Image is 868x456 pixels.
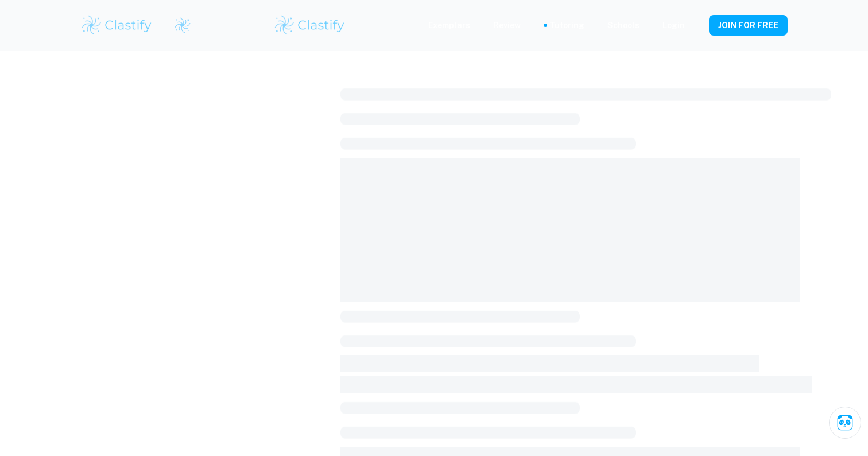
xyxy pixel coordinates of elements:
a: Clastify logo [167,17,191,34]
img: Clastify logo [174,17,191,34]
button: JOIN FOR FREE [709,15,788,36]
a: Schools [607,19,640,32]
img: Clastify logo [273,14,346,37]
button: Ask Clai [829,407,861,439]
button: Help and Feedback [694,22,700,28]
p: Exemplars [428,19,470,32]
img: Clastify logo [80,14,153,37]
a: Login [662,19,685,32]
p: Review [493,19,521,32]
a: Tutoring [549,19,584,32]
